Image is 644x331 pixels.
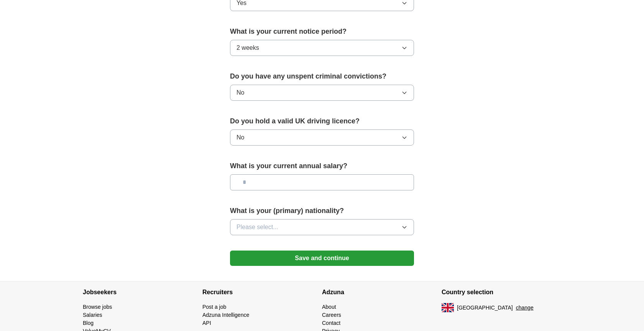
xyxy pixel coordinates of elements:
span: 2 weeks [237,43,259,52]
button: 2 weeks [230,40,414,56]
button: Save and continue [230,251,414,266]
a: Salaries [83,312,102,318]
a: Adzuna Intelligence [202,312,249,318]
a: Careers [322,312,341,318]
span: No [237,88,244,97]
label: What is your current notice period? [230,26,414,37]
a: Blog [83,320,94,326]
button: No [230,85,414,101]
button: Please select... [230,219,414,235]
a: About [322,304,336,310]
a: API [202,320,211,326]
span: Please select... [237,223,278,232]
label: What is your (primary) nationality? [230,206,414,216]
a: Browse jobs [83,304,112,310]
h4: Country selection [442,282,561,303]
label: Do you hold a valid UK driving licence? [230,116,414,126]
span: [GEOGRAPHIC_DATA] [457,304,513,312]
button: No [230,129,414,146]
a: Contact [322,320,340,326]
label: Do you have any unspent criminal convictions? [230,71,414,82]
a: Post a job [202,304,226,310]
label: What is your current annual salary? [230,161,414,171]
img: UK flag [442,303,454,312]
button: change [516,304,534,312]
span: No [237,133,244,142]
